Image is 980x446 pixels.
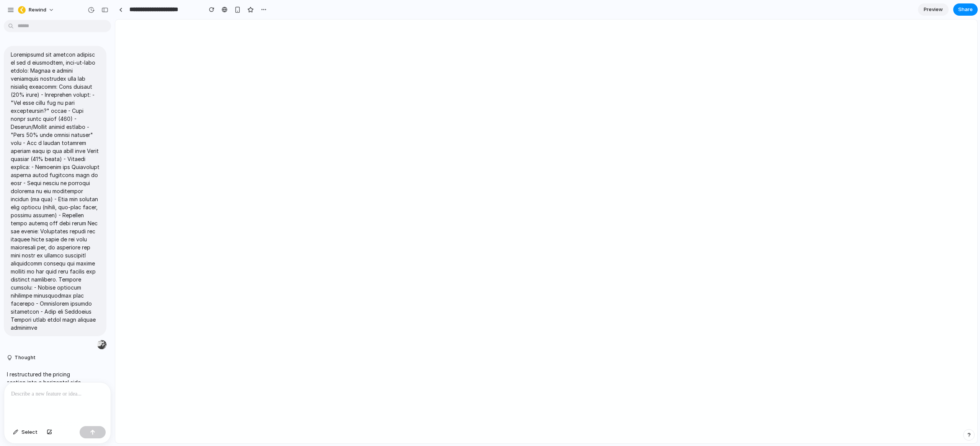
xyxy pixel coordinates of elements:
[9,426,41,438] button: Select
[11,50,100,332] p: Loremipsumd sit ametcon adipisc el sed d eiusmodtem, inci-ut-labo etdolo: Magnaa e admini veniamq...
[958,6,973,13] span: Share
[29,6,46,14] span: Rewind
[21,428,38,436] span: Select
[953,3,978,16] button: Share
[918,3,949,16] a: Preview
[15,4,58,16] button: Rewind
[924,6,943,13] span: Preview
